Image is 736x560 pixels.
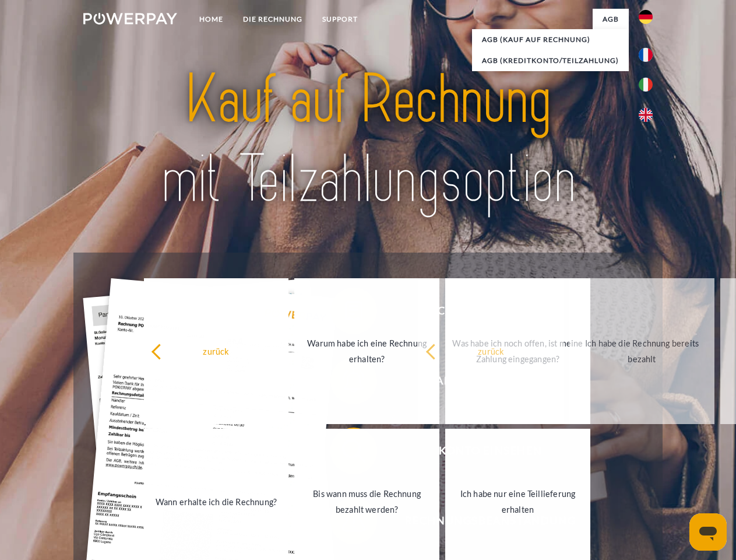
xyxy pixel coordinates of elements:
[425,343,557,359] div: zurück
[639,108,653,122] img: en
[593,9,629,30] a: agb
[312,9,368,30] a: SUPPORT
[689,513,727,551] iframe: Schaltfläche zum Öffnen des Messaging-Fensters
[452,486,583,517] div: Ich habe nur eine Teillieferung erhalten
[576,335,707,367] div: Ich habe die Rechnung bereits bezahlt
[151,343,282,359] div: zurück
[111,56,625,223] img: title-powerpay_de.svg
[233,9,312,30] a: DIE RECHNUNG
[301,486,432,517] div: Bis wann muss die Rechnung bezahlt werden?
[472,50,629,71] a: AGB (Kreditkonto/Teilzahlung)
[301,335,432,367] div: Warum habe ich eine Rechnung erhalten?
[639,10,653,24] img: de
[472,29,629,50] a: AGB (Kauf auf Rechnung)
[639,48,653,62] img: fr
[189,9,233,30] a: Home
[639,78,653,92] img: it
[83,13,177,24] img: logo-powerpay-white.svg
[151,494,282,509] div: Wann erhalte ich die Rechnung?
